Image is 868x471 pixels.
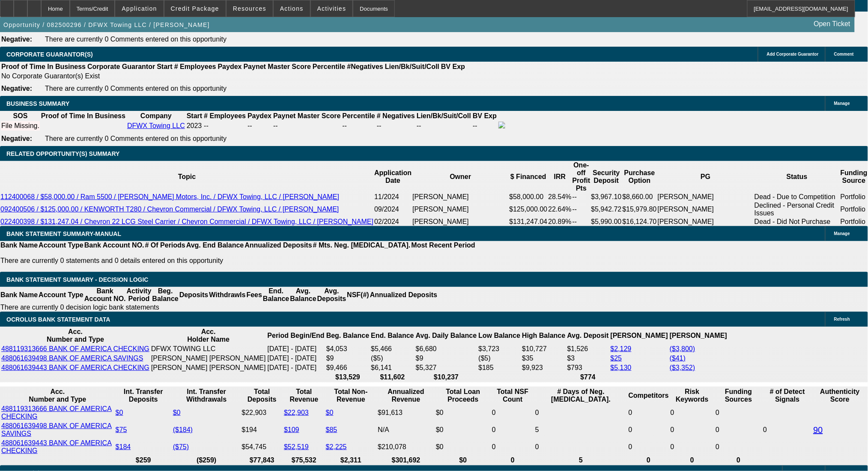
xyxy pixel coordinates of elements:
th: End. Balance [262,287,289,303]
th: Risk Keywords [670,388,714,404]
td: 0 [535,405,627,421]
th: Beg. Balance [152,287,179,303]
th: Account Type [38,241,84,250]
td: [PERSON_NAME] [412,201,509,218]
span: BANK STATEMENT SUMMARY-MANUAL [6,230,121,237]
td: 0 [628,439,669,455]
td: 0 [492,405,534,421]
td: 0 [763,405,812,455]
td: 0 [715,439,762,455]
b: BV Exp [441,63,465,70]
td: $185 [478,364,521,372]
a: $52,519 [284,443,309,450]
td: N/A [377,422,435,438]
td: Portfolio [840,218,868,226]
b: # Employees [204,112,246,119]
button: Credit Package [164,0,226,17]
b: Negative: [1,36,32,43]
td: 0 [492,422,534,438]
td: $9 [326,354,370,363]
td: 0 [715,405,762,421]
td: ($5) [370,354,414,363]
td: Portfolio [840,201,868,218]
td: $4,053 [326,345,370,353]
p: There are currently 0 statements and 0 details entered on this opportunity [0,257,475,265]
th: $774 [567,373,609,382]
span: Resources [233,5,266,12]
th: Activity Period [126,287,152,303]
td: 0 [715,422,762,438]
span: Add Corporate Guarantor [767,52,819,57]
div: -- [273,122,340,130]
b: BV Exp [473,112,497,119]
td: [PERSON_NAME] [657,201,754,218]
td: Portfolio [840,193,868,201]
td: [DATE] - [DATE] [267,354,325,363]
th: Security Deposit [591,161,622,193]
td: -- [247,121,272,131]
th: $2,311 [325,456,376,465]
th: # of Detect Signals [763,388,812,404]
div: -- [343,122,375,130]
th: 0 [492,456,534,465]
b: # Negatives [377,112,415,119]
span: Opportunity / 082500296 / DFWX Towing LLC / [PERSON_NAME] [3,21,210,28]
th: Acc. Number and Type [1,328,150,344]
td: $3,967.10 [591,193,622,201]
th: Application Date [374,161,412,193]
th: Funding Source [840,161,868,193]
th: Fees [246,287,262,303]
th: Avg. Deposits [317,287,347,303]
div: $91,613 [378,409,434,417]
div: $210,078 [378,443,434,451]
a: 022400398 / $131,247.04 / Chevron 22 LCG Steel Carrier / Chevron Commercial / DFWX Towing, LLC / ... [0,218,373,225]
td: 0 [492,439,534,455]
span: Manage [834,101,850,106]
th: Annualized Revenue [377,388,435,404]
th: Sum of the Total NSF Count and Total Overdraft Fee Count from Ocrolus [492,388,534,404]
th: Int. Transfer Withdrawals [173,388,241,404]
td: [DATE] - [DATE] [267,345,325,353]
th: $10,237 [415,373,477,382]
b: Negative: [1,135,32,142]
th: PG [657,161,754,193]
th: Avg. Daily Balance [415,328,477,344]
a: $0 [173,409,181,416]
b: Start [187,112,202,119]
b: #Negatives [347,63,384,70]
a: 092400506 / $125,000.00 / KENWORTH T280 / Chevron Commercial / DFWX Towing, LLC / [PERSON_NAME] [0,206,339,213]
td: [PERSON_NAME] [PERSON_NAME] [151,364,266,372]
th: $75,532 [283,456,325,465]
td: ($5) [478,354,521,363]
a: $109 [284,426,299,433]
th: $77,843 [242,456,283,465]
a: $0 [116,409,123,416]
td: [PERSON_NAME] [412,218,509,226]
td: $16,124.70 [622,218,657,226]
th: [PERSON_NAME] [669,328,728,344]
td: DFWX TOWING LLC [151,345,266,353]
th: Period Begin/End [267,328,325,344]
b: Percentile [343,112,375,119]
span: BUSINESS SUMMARY [6,100,69,107]
th: Annualized Deposits [370,287,438,303]
a: ($3,800) [670,345,695,352]
div: File Missing. [1,122,39,130]
th: SOS [1,112,40,120]
a: 488119313666 BANK OF AMERICA CHECKING [1,405,112,420]
th: Status [754,161,840,193]
th: Account Type [38,287,84,303]
td: 20.89% [548,218,572,226]
th: Avg. Deposit [567,328,609,344]
td: $125,000.00 [509,201,548,218]
b: # Employees [174,63,216,70]
td: $6,141 [370,364,414,372]
a: 488061639498 BANK OF AMERICA SAVINGS [1,355,143,362]
th: Owner [412,161,509,193]
td: -- [472,121,497,131]
td: $9,923 [522,364,566,372]
th: 0 [670,456,714,465]
th: Proof of Time In Business [41,112,126,120]
td: Declined - Personal Credit Issues [754,201,840,218]
td: $131,247.04 [509,218,548,226]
